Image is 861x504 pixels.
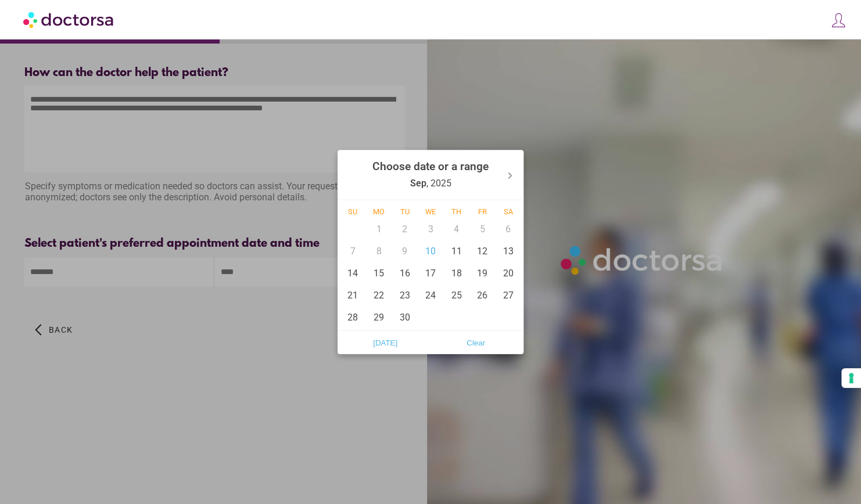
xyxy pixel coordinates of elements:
[830,12,846,28] img: icons8-customer-100.png
[443,284,469,306] div: 25
[495,262,521,284] div: 20
[841,368,861,388] button: Your consent preferences for tracking technologies
[372,160,489,173] strong: Choose date or a range
[392,306,418,328] div: 30
[366,262,392,284] div: 15
[340,240,366,262] div: 7
[392,262,418,284] div: 16
[418,262,444,284] div: 17
[392,284,418,306] div: 23
[434,334,518,351] span: Clear
[392,218,418,240] div: 2
[418,218,444,240] div: 3
[469,218,496,240] div: 5
[372,153,489,197] div: , 2025
[340,306,366,328] div: 28
[443,207,469,216] div: Th
[418,207,444,216] div: We
[366,284,392,306] div: 22
[366,218,392,240] div: 1
[443,240,469,262] div: 11
[392,207,418,216] div: Tu
[343,334,427,351] span: [DATE]
[495,284,521,306] div: 27
[410,178,426,189] strong: Sep
[469,284,496,306] div: 26
[340,262,366,284] div: 14
[495,218,521,240] div: 6
[340,207,366,216] div: Su
[340,333,430,352] button: [DATE]
[392,240,418,262] div: 9
[430,333,521,352] button: Clear
[495,207,521,216] div: Sa
[366,306,392,328] div: 29
[418,240,444,262] div: 10
[340,284,366,306] div: 21
[469,240,496,262] div: 12
[495,240,521,262] div: 13
[418,284,444,306] div: 24
[23,6,115,33] img: Doctorsa.com
[443,218,469,240] div: 4
[469,207,496,216] div: Fr
[469,262,496,284] div: 19
[366,207,392,216] div: Mo
[443,262,469,284] div: 18
[366,240,392,262] div: 8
